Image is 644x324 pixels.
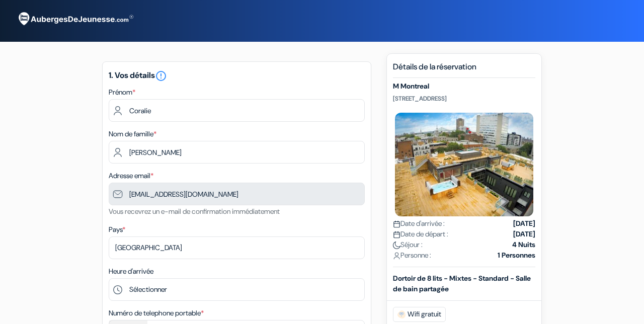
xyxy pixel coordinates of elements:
[393,250,431,261] span: Personne :
[393,274,531,293] b: Dortoir de 8 lits - Mixtes - Standard - Salle de bain partagée
[498,250,535,261] strong: 1 Personnes
[393,95,535,103] p: [STREET_ADDRESS]
[109,183,365,205] input: Entrer adresse e-mail
[155,70,167,80] a: error_outline
[109,171,153,181] label: Adresse email
[393,82,535,91] h5: M Montreal
[109,308,204,318] label: Numéro de telephone portable
[393,239,423,250] span: Séjour :
[393,307,446,322] span: Wifi gratuit
[155,70,167,82] i: error_outline
[512,239,535,250] strong: 4 Nuits
[109,87,135,98] label: Prénom
[513,218,535,229] strong: [DATE]
[109,224,125,235] label: Pays
[393,252,400,260] img: user_icon.svg
[109,207,280,216] small: Vous recevrez un e-mail de confirmation immédiatement
[513,229,535,239] strong: [DATE]
[109,141,365,164] input: Entrer le nom de famille
[393,218,445,229] span: Date d'arrivée :
[393,220,400,228] img: calendar.svg
[109,266,153,277] label: Heure d'arrivée
[12,6,138,33] img: AubergesDeJeunesse.com
[397,310,406,318] img: free_wifi.svg
[393,62,535,78] h5: Détails de la réservation
[393,241,400,249] img: moon.svg
[393,229,448,239] span: Date de départ :
[109,99,365,122] input: Entrez votre prénom
[393,231,400,238] img: calendar.svg
[109,129,156,139] label: Nom de famille
[109,70,365,82] h5: 1. Vos détails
